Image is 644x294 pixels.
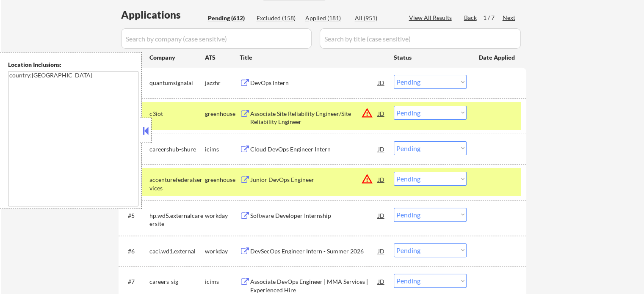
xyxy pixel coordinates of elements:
div: Company [149,53,205,62]
div: careers-sig [149,278,205,286]
div: JD [377,75,386,90]
div: Location Inclusions: [8,60,138,69]
div: Title [240,53,386,62]
div: Cloud DevOps Engineer Intern [250,145,378,154]
button: warning_amber [361,173,373,185]
div: Excluded (158) [257,14,299,22]
div: hp.wd5.externalcareersite [149,212,205,228]
div: Back [464,14,478,22]
div: jazzhr [205,79,240,87]
div: JD [377,274,386,289]
div: Date Applied [479,53,516,62]
div: Applications [121,10,205,20]
div: 1 / 7 [483,14,503,22]
div: icims [205,145,240,154]
div: greenhouse [205,110,240,118]
input: Search by company (case sensitive) [121,28,312,49]
div: Junior DevOps Engineer [250,176,378,184]
div: caci.wd1.external [149,247,205,256]
div: ATS [205,53,240,62]
div: Applied (181) [305,14,348,22]
div: accenturefederalservices [149,176,205,192]
div: icims [205,278,240,286]
div: Associate DevOps Engineer | MMA Services | Experienced Hire [250,278,378,294]
button: warning_amber [361,107,373,119]
div: greenhouse [205,176,240,184]
div: #5 [128,212,143,220]
div: All (951) [355,14,397,22]
div: JD [377,106,386,121]
div: #7 [128,278,143,286]
div: JD [377,243,386,258]
div: workday [205,247,240,256]
div: c3iot [149,110,205,118]
div: JD [377,172,386,187]
div: JD [377,208,386,223]
div: Next [503,14,516,22]
div: careershub-shure [149,145,205,154]
div: Pending (612) [208,14,250,22]
div: DevOps Intern [250,79,378,87]
div: quantumsignalai [149,79,205,87]
input: Search by title (case sensitive) [320,28,521,49]
div: View All Results [409,14,454,22]
div: JD [377,141,386,157]
div: workday [205,212,240,220]
div: Status [394,49,467,65]
div: DevSecOps Engineer Intern - Summer 2026 [250,247,378,256]
div: Associate Site Reliability Engineer/Site Reliability Engineer [250,110,378,126]
div: Software Developer Internship [250,212,378,220]
div: #6 [128,247,143,256]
